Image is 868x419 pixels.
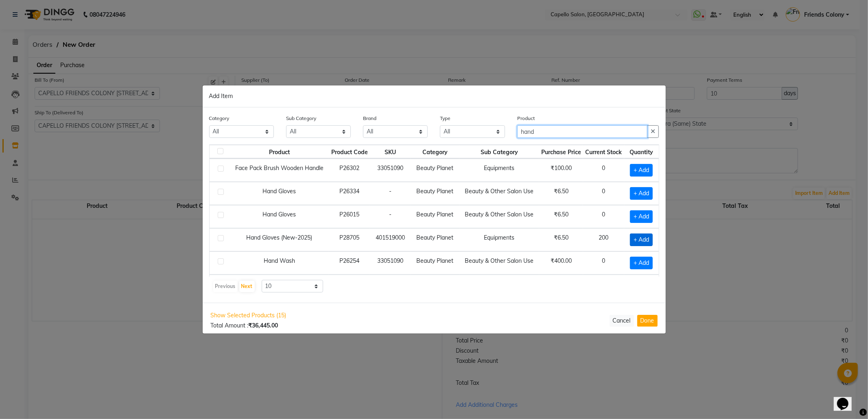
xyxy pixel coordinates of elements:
span: + Add [630,234,653,246]
td: Beauty Planet [411,251,459,275]
td: 200 [583,228,624,251]
span: Show Selected Products (15) [211,311,286,320]
span: + Add [630,210,653,223]
td: Hand Gloves (New-2025) [230,228,329,251]
td: Hand Gloves [230,205,329,228]
td: 0 [583,251,624,275]
td: ₹6.50 [539,228,583,251]
td: 33051090 [370,251,411,275]
td: Beauty Planet [411,228,459,251]
td: P28705 [329,228,370,251]
td: Beauty & Other Salon Use [459,251,539,275]
td: P26288 [329,275,370,298]
button: Cancel [610,315,634,327]
button: Next [239,281,255,292]
td: 0 [583,205,624,228]
td: Beauty & Other Salon Use [459,205,539,228]
td: Face Pack Brush Wooden Handle [230,159,329,182]
label: Sub Category [286,115,316,122]
td: Beauty & Other Salon Use [459,182,539,205]
td: 33051090 [370,159,411,182]
input: Search or Scan Product [517,125,648,138]
span: Purchase Price [541,148,581,156]
th: SKU [370,145,411,159]
th: Current Stock [583,145,624,159]
span: + Add [630,257,653,269]
div: Add Item [203,85,666,107]
td: 0 [583,159,624,182]
span: + Add [630,187,653,200]
td: Hand Wash [230,251,329,275]
iframe: chat widget [834,386,860,411]
td: 401519000 [370,228,411,251]
th: Quantity [624,145,659,159]
td: - [370,275,411,298]
label: Product [517,115,535,122]
td: Beauty Planet [411,205,459,228]
label: Brand [363,115,376,122]
label: Type [440,115,450,122]
td: ₹6.50 [539,182,583,205]
td: - [370,182,411,205]
th: Category [411,145,459,159]
td: ₹6.50 [539,205,583,228]
th: Product Code [329,145,370,159]
td: Beauty Planet [411,182,459,205]
b: ₹36,445.00 [249,322,278,329]
td: P26254 [329,251,370,275]
td: P26334 [329,182,370,205]
td: ₹100.00 [539,159,583,182]
td: Beauty Planet [411,159,459,182]
td: ₹2.00 [539,275,583,298]
td: 150 [583,275,624,298]
td: P26302 [329,159,370,182]
th: Product [230,145,329,159]
td: Hand Gloves [230,182,329,205]
th: Sub Category [459,145,539,159]
label: Category [209,115,230,122]
td: Plastic Hand Gloves [230,275,329,298]
span: + Add [630,164,653,177]
td: - [370,205,411,228]
td: P26015 [329,205,370,228]
td: Equipments [459,228,539,251]
td: ₹400.00 [539,251,583,275]
span: Total Amount : [211,322,278,329]
td: 0 [583,182,624,205]
td: Beauty Planet [411,275,459,298]
button: Done [637,315,658,327]
td: Disposable [459,275,539,298]
td: Equipments [459,159,539,182]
